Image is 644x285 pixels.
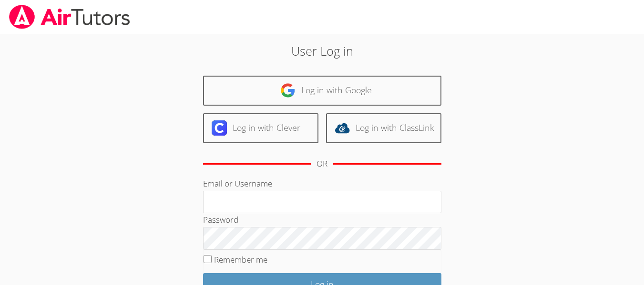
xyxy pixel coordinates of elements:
a: Log in with Google [203,76,441,106]
a: Log in with Clever [203,113,318,143]
a: Log in with ClassLink [326,113,441,143]
label: Password [203,214,238,225]
img: airtutors_banner-c4298cdbf04f3fff15de1276eac7730deb9818008684d7c2e4769d2f7ddbe033.png [8,5,131,29]
img: clever-logo-6eab21bc6e7a338710f1a6ff85c0baf02591cd810cc4098c63d3a4b26e2feb20.svg [212,120,227,136]
img: google-logo-50288ca7cdecda66e5e0955fdab243c47b7ad437acaf1139b6f446037453330a.svg [280,83,296,98]
label: Email or Username [203,178,272,189]
img: classlink-logo-d6bb404cc1216ec64c9a2012d9dc4662098be43eaf13dc465df04b49fa7ab582.svg [335,120,350,136]
h2: User Log in [148,42,496,60]
label: Remember me [214,254,267,265]
div: OR [317,157,327,171]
